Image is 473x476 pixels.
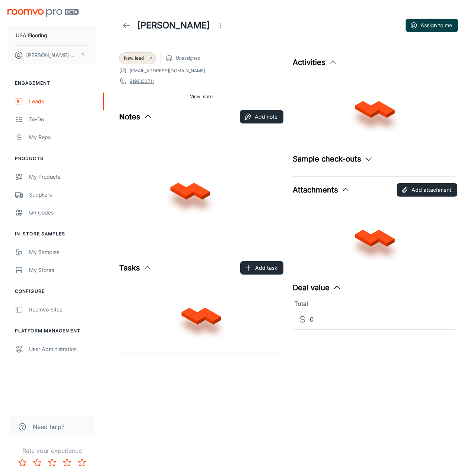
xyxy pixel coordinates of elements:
[397,183,457,197] button: Add attachment
[29,209,96,217] div: QR Codes
[130,68,205,74] a: [EMAIL_ADDRESS][DOMAIN_NAME]
[29,133,96,141] div: My Reps
[293,153,373,165] button: Sample check-outs
[29,115,96,123] div: To-do
[7,46,96,65] button: [PERSON_NAME] Worthington
[293,299,457,309] div: Total
[26,51,79,59] p: [PERSON_NAME] Worthington
[293,184,350,195] button: Attachments
[7,26,96,45] button: USA Flooring
[119,262,152,273] button: Tasks
[119,111,152,122] button: Notes
[7,9,79,17] img: Roomvo PRO Beta
[130,78,154,85] a: 9199330711
[137,19,210,32] h1: [PERSON_NAME]
[29,266,96,274] div: My Stores
[29,345,96,353] div: User Administration
[29,248,96,256] div: My Samples
[124,55,144,62] span: New lead
[176,55,200,62] span: Unassigned
[119,52,156,64] div: New lead
[16,31,47,40] p: USA Flooring
[293,282,342,293] button: Deal value
[293,57,337,68] button: Activities
[187,91,216,102] button: View more
[406,19,458,32] button: Assign to me
[29,97,96,106] div: Leads
[240,261,283,275] button: Add task
[29,306,96,314] div: Roomvo Sites
[29,173,96,181] div: My Products
[240,110,283,123] button: Add note
[213,18,228,33] button: Open menu
[29,191,96,199] div: Suppliers
[190,93,213,100] span: View more
[310,309,457,330] input: Estimated deal value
